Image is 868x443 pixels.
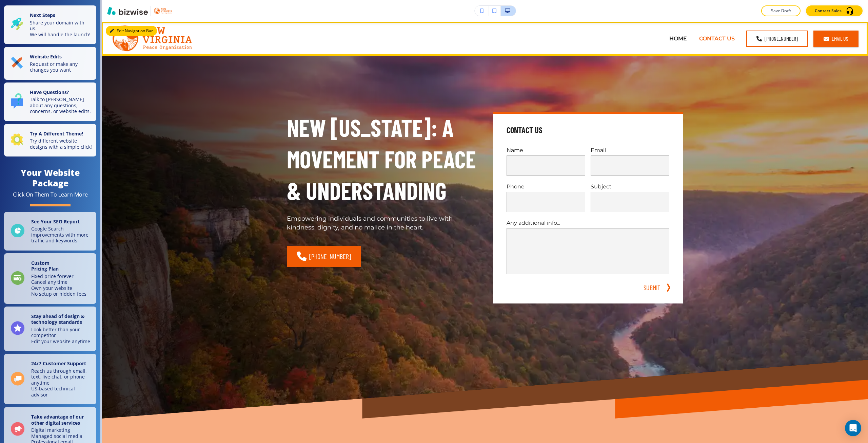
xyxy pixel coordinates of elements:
[31,226,92,244] p: Google Search improvements with more traffic and keywords
[4,5,96,44] button: Next StepsShare your domain with us.We will handle the launch!
[641,282,663,293] button: SUBMIT
[591,146,669,154] p: Email
[669,35,687,42] p: HOME
[30,96,92,114] p: Talk to [PERSON_NAME] about any questions, concerns, or website edits.
[31,313,85,326] strong: Stay ahead of design & technology standards
[806,5,863,16] button: Contact Sales
[4,167,96,188] h4: Your Website Package
[4,253,96,304] a: CustomPricing PlanFixed price foreverCancel any timeOwn your websiteNo setup or hidden fees
[699,35,735,42] p: CONTACT US
[507,125,542,135] h4: Contact Us
[31,368,92,398] p: Reach us through email, text, live chat, or phone anytime US-based technical advisor
[31,360,86,367] strong: 24/7 Customer Support
[30,12,55,18] strong: Next Steps
[813,31,859,47] a: Email Us
[154,7,172,14] img: Your Logo
[591,183,669,190] p: Subject
[31,327,92,345] p: Look better than your competitor Edit your website anytime
[507,219,669,227] p: Any additional info...
[13,191,88,198] div: Click On Them To Learn More
[31,413,84,426] strong: Take advantage of our other digital services
[112,24,192,53] img: New Virginia Peace Organization
[31,260,59,272] strong: Custom Pricing Plan
[4,124,96,157] button: Try A Different Theme!Try different website designs with a simple click!
[770,8,792,14] p: Save Draft
[30,20,92,38] p: Share your domain with us. We will handle the launch!
[4,212,96,251] a: See Your SEO ReportGoogle Search improvements with more traffic and keywords
[507,146,585,154] p: Name
[287,246,361,267] a: [PHONE_NUMBER]
[30,130,83,137] strong: Try A Different Theme!
[507,183,585,190] p: Phone
[287,215,477,232] p: Empowering individuals and communities to live with kindness, dignity, and no malice in the heart.
[106,26,157,36] button: Edit Navigation Bar
[107,7,148,15] img: Bizwise Logo
[30,53,62,60] strong: Website Edits
[30,89,69,95] strong: Have Questions?
[845,420,861,436] div: Open Intercom Messenger
[4,307,96,351] a: Stay ahead of design & technology standardsLook better than your competitorEdit your website anytime
[4,47,96,80] button: Website EditsRequest or make any changes you want
[287,112,477,206] p: New [US_STATE]: A Movement for Peace & Understanding
[4,82,96,121] button: Have Questions?Talk to [PERSON_NAME] about any questions, concerns, or website edits.
[30,138,92,150] p: Try different website designs with a simple click!
[761,5,801,16] button: Save Draft
[4,354,96,404] a: 24/7 Customer SupportReach us through email, text, live chat, or phone anytimeUS-based technical ...
[31,218,80,225] strong: See Your SEO Report
[31,273,86,297] p: Fixed price forever Cancel any time Own your website No setup or hidden fees
[30,61,92,73] p: Request or make any changes you want
[746,31,808,47] a: [PHONE_NUMBER]
[815,8,842,14] p: Contact Sales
